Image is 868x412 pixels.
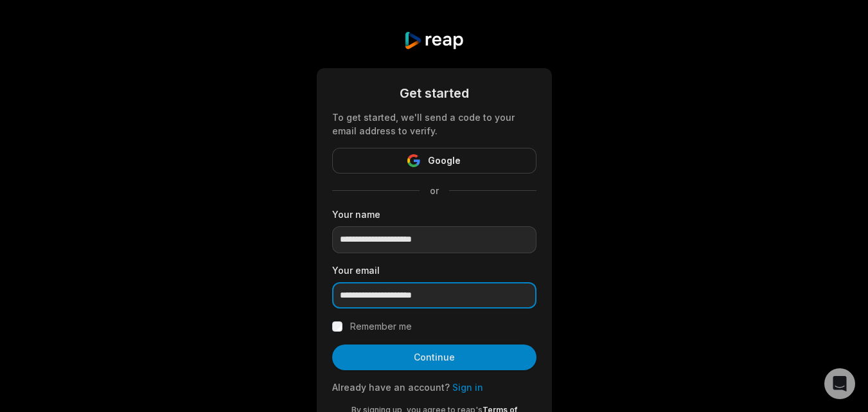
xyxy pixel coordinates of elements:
[824,368,855,399] div: Open Intercom Messenger
[332,148,536,174] button: Google
[403,31,465,50] img: reap
[350,319,412,334] label: Remember me
[452,382,483,393] a: Sign in
[332,84,536,103] div: Get started
[332,111,536,138] div: To get started, we'll send a code to your email address to verify.
[332,264,536,277] label: Your email
[428,153,461,168] span: Google
[332,382,450,393] span: Already have an account?
[420,184,449,197] span: or
[332,208,536,221] label: Your name
[332,345,536,370] button: Continue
